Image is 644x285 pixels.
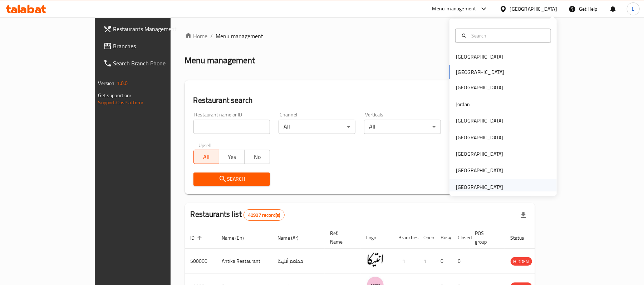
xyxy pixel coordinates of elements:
span: POS group [475,229,496,246]
td: Antika Restaurant [216,249,272,274]
span: L [632,5,634,13]
div: All [279,120,355,134]
td: 1 [393,249,418,274]
div: [GEOGRAPHIC_DATA] [456,183,503,191]
span: 40997 record(s) [244,212,284,219]
span: Get support on: [98,91,131,100]
span: Ref. Name [330,229,352,246]
input: Search for restaurant name or ID.. [193,120,270,134]
span: HIDDEN [511,257,532,266]
span: Name (Ar) [278,234,308,242]
a: Branches [98,37,202,55]
span: Search Branch Phone [113,59,197,67]
span: 1.0.0 [117,79,128,88]
nav: breadcrumb [185,32,535,40]
span: Status [511,234,534,242]
th: Branches [393,227,418,249]
div: [GEOGRAPHIC_DATA] [456,150,503,158]
label: Upsell [198,142,212,147]
div: [GEOGRAPHIC_DATA] [456,166,503,174]
td: 1 [418,249,435,274]
span: Branches [113,42,197,50]
span: Yes [222,152,242,162]
span: ID [191,234,204,242]
h2: Menu management [185,55,255,66]
a: Restaurants Management [98,20,202,37]
h2: Restaurants list [191,209,285,221]
td: 0 [452,249,470,274]
div: Total records count [244,209,285,221]
div: [GEOGRAPHIC_DATA] [456,117,503,125]
div: All [364,120,441,134]
div: [GEOGRAPHIC_DATA] [510,5,557,13]
span: Name (En) [222,234,254,242]
img: Antika Restaurant [367,251,384,269]
span: No [247,152,267,162]
th: Open [418,227,435,249]
th: Busy [435,227,452,249]
span: All [197,152,216,162]
div: Jordan [456,100,470,108]
span: Version: [98,79,116,88]
input: Search [468,32,546,40]
button: No [244,150,270,164]
div: [GEOGRAPHIC_DATA] [456,53,503,61]
button: Search [193,172,270,186]
a: Support.OpsPlatform [98,98,144,107]
td: 0 [435,249,452,274]
div: Export file [515,206,532,224]
span: Menu management [216,32,264,40]
div: [GEOGRAPHIC_DATA] [456,84,503,91]
td: مطعم أنتيكا [272,249,325,274]
a: Search Branch Phone [98,55,202,72]
th: Logo [361,227,393,249]
div: Menu-management [432,5,476,13]
div: [GEOGRAPHIC_DATA] [456,134,503,141]
span: Search [199,175,265,184]
span: Restaurants Management [113,25,197,33]
li: / [211,32,213,40]
button: Yes [219,150,245,164]
th: Closed [452,227,470,249]
div: HIDDEN [511,257,532,266]
h2: Restaurant search [193,95,527,106]
button: All [193,150,219,164]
